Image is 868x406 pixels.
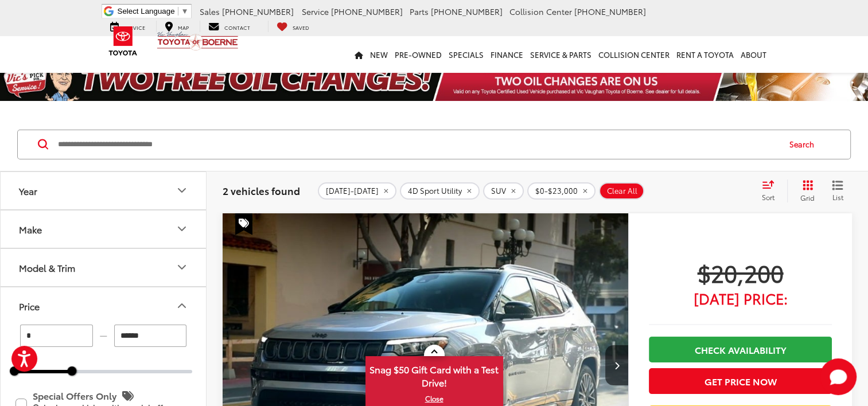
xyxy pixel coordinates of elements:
[649,368,832,394] button: Get Price Now
[178,7,178,15] span: ​
[96,331,111,341] span: —
[574,6,646,17] span: [PHONE_NUMBER]
[787,179,823,202] button: Grid View
[156,21,197,32] a: Map
[1,210,207,248] button: MakeMake
[391,36,445,73] a: Pre-Owned
[118,7,189,15] a: Select Language​
[175,222,189,236] div: Make
[102,22,145,60] img: Toyota
[527,36,595,73] a: Service & Parts: Opens in a new tab
[367,357,502,392] span: Snag $50 Gift Card with a Test Drive!
[673,36,737,73] a: Rent a Toyota
[326,186,379,196] span: [DATE]-[DATE]
[293,24,309,31] span: Saved
[762,192,774,202] span: Sort
[200,21,259,32] a: Contact
[331,6,403,17] span: [PHONE_NUMBER]
[527,182,595,200] button: remove 0-23000
[599,182,644,200] button: Clear All
[649,292,832,304] span: [DATE] Price:
[118,7,175,15] span: Select Language
[445,36,487,73] a: Specials
[19,300,40,311] div: Price
[222,6,294,17] span: [PHONE_NUMBER]
[431,6,503,17] span: [PHONE_NUMBER]
[820,358,857,395] button: Toggle Chat Window
[57,131,779,158] input: Search by Make, Model, or Keyword
[102,21,154,32] a: Service
[318,182,396,200] button: remove 2022-2025
[649,258,832,287] span: $20,200
[351,36,367,73] a: Home
[268,21,318,32] a: My Saved Vehicles
[1,172,207,209] button: YearYear
[509,6,572,17] span: Collision Center
[487,36,527,73] a: Finance
[483,182,524,200] button: remove SUV
[20,325,93,347] input: minimum Buy price
[1,249,207,286] button: Model & TrimModel & Trim
[800,193,815,202] span: Grid
[19,262,75,273] div: Model & Trim
[410,6,429,17] span: Parts
[595,36,673,73] a: Collision Center
[649,337,832,362] a: Check Availability
[175,299,189,313] div: Price
[605,345,628,385] button: Next image
[779,130,831,159] button: Search
[820,358,857,395] svg: Start Chat
[832,192,843,202] span: List
[175,184,189,197] div: Year
[114,325,187,347] input: maximum Buy price
[223,184,300,197] span: 2 vehicles found
[491,186,506,196] span: SUV
[235,213,252,235] span: Special
[823,179,852,202] button: List View
[175,260,189,274] div: Model & Trim
[408,186,462,196] span: 4D Sport Utility
[19,185,37,196] div: Year
[200,6,220,17] span: Sales
[302,6,329,17] span: Service
[756,179,787,202] button: Select sort value
[1,287,207,325] button: PricePrice
[400,182,480,200] button: remove 4D%20Sport%20Utility
[367,36,391,73] a: New
[535,186,578,196] span: $0-$23,000
[181,7,189,15] span: ▼
[157,31,239,51] img: Vic Vaughan Toyota of Boerne
[607,186,637,196] span: Clear All
[19,224,42,235] div: Make
[737,36,770,73] a: About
